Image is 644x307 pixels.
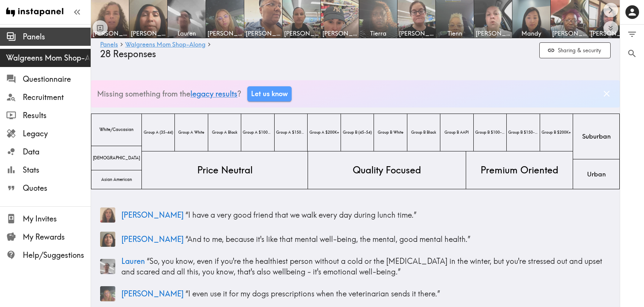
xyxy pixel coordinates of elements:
[437,29,472,37] span: Tienn
[23,128,91,139] span: Legacy
[121,234,611,245] p: “ And to me, because it's like that mental well-being, the mental, good mental health. ”
[479,162,560,178] span: Premium Oriented
[275,128,307,137] span: Group A $150-199K
[100,229,611,250] a: Panelist thumbnail[PERSON_NAME] “And to me, because it's like that mental well-being, the mental,...
[177,128,206,137] span: Group A White
[620,25,644,44] button: Filter Responses
[210,128,239,137] span: Group A Black
[100,259,115,274] img: Panelist thumbnail
[600,87,614,101] button: Dismiss banner
[507,128,539,137] span: Group B $150-199K
[100,232,115,247] img: Panelist thumbnail
[322,29,357,37] span: [PERSON_NAME]
[23,213,91,224] span: My Invites
[121,289,184,298] span: [PERSON_NAME]
[603,21,618,36] button: Expand to show all items
[23,31,91,42] span: Panels
[100,175,134,184] span: Asian American
[121,256,611,277] p: “ So, you know, even if you're the healthiest person without a cold or the [MEDICAL_DATA] in the ...
[410,128,438,137] span: Group B Black
[443,128,470,137] span: Group B AAPI
[121,234,184,244] span: [PERSON_NAME]
[207,29,242,37] span: [PERSON_NAME]
[121,288,611,299] p: “ I even use it for my dogs prescriptions when the veterinarian sends it there. ”
[351,162,423,178] span: Quality Focused
[620,44,644,63] button: Search
[23,74,91,84] span: Questionnaire
[6,53,91,63] span: Walgreens Mom Shop-Along
[23,146,91,157] span: Data
[131,29,166,37] span: [PERSON_NAME]
[125,41,206,48] a: Walgreens Mom Shop-Along
[399,29,434,37] span: [PERSON_NAME]
[190,89,237,98] a: legacy results
[91,154,141,162] span: [DEMOGRAPHIC_DATA]
[121,256,145,266] span: Lauren
[361,29,396,37] span: Tierra
[603,3,618,17] button: Scroll right
[98,125,135,134] span: White/Caucasian
[627,48,637,59] span: Search
[581,130,612,142] span: Suburban
[586,168,607,180] span: Urban
[627,29,637,39] span: Filter Responses
[23,183,91,193] span: Quotes
[100,41,118,48] a: Panels
[514,29,549,37] span: Mandy
[308,128,341,137] span: Group A $200K+
[100,253,611,280] a: Panelist thumbnailLauren “So, you know, even if you're the healthiest person without a cold or th...
[93,20,108,36] button: Toggle between responses and questions
[540,128,572,137] span: Group B $200K+
[284,29,319,37] span: [PERSON_NAME]
[100,286,115,301] img: Panelist thumbnail
[474,128,506,137] span: Group B $100-149K
[247,86,292,101] a: Let us know
[23,250,91,260] span: Help/Suggestions
[121,210,184,220] span: [PERSON_NAME]
[591,29,625,37] span: [PERSON_NAME]
[93,29,127,37] span: [PERSON_NAME]
[100,204,611,226] a: Panelist thumbnail[PERSON_NAME] “I have a very good friend that we walk every day during lunch ti...
[476,29,510,37] span: [PERSON_NAME]
[196,162,254,178] span: Price Neutral
[23,92,91,103] span: Recruitment
[100,207,115,223] img: Panelist thumbnail
[23,232,91,242] span: My Rewards
[23,110,91,121] span: Results
[97,89,241,99] p: Missing something from the ?
[539,42,611,59] button: Sharing & security
[23,165,91,175] span: Stats
[100,48,156,59] span: 28 Responses
[241,128,274,137] span: Group A $100-149K
[246,29,281,37] span: [PERSON_NAME]
[341,128,373,137] span: Group B (45-54)
[376,128,405,137] span: Group B White
[552,29,587,37] span: [PERSON_NAME]
[142,128,174,137] span: Group A (35-44)
[169,29,204,37] span: Lauren
[100,283,611,304] a: Panelist thumbnail[PERSON_NAME] “I even use it for my dogs prescriptions when the veterinarian se...
[121,210,611,220] p: “ I have a very good friend that we walk every day during lunch time. ”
